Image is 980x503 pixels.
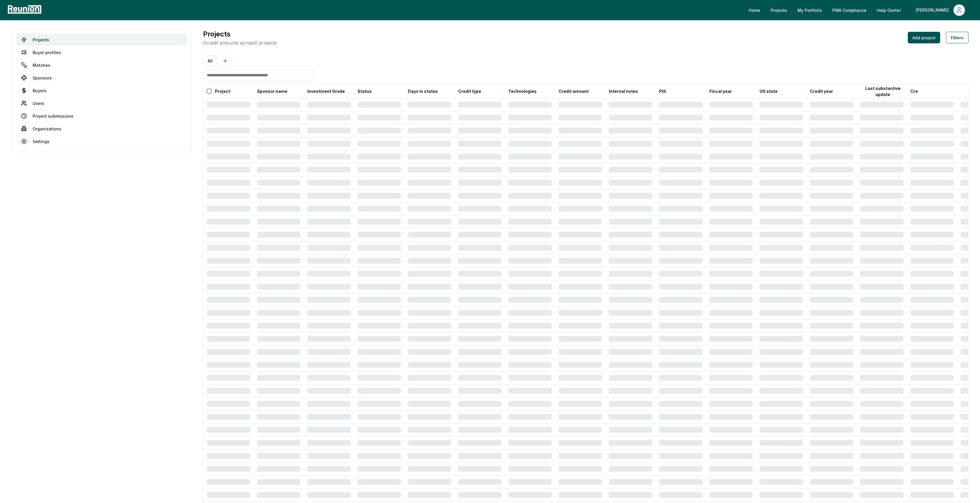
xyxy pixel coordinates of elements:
button: US state [758,85,779,97]
button: Credit year [809,85,834,97]
a: Buyer profiles [16,47,187,58]
button: Last substantive update [859,86,907,97]
button: Days in status [407,85,439,97]
button: Add project [908,32,940,43]
button: All [204,56,216,66]
div: [PERSON_NAME] [916,4,951,16]
button: [PERSON_NAME] [911,4,970,16]
button: Credit type [457,85,482,97]
button: Technologies [507,85,538,97]
a: Help Center [872,4,905,16]
button: Internal notes [608,85,639,97]
button: Sponsor name [256,85,289,97]
a: Organizations [16,123,187,134]
a: Users [16,97,187,109]
a: Home [744,4,765,16]
nav: Main [744,4,974,16]
a: Buyers [16,85,187,96]
button: Investment Grade [306,85,346,97]
p: 0 credit amounts across 0 projects [203,39,277,46]
a: Projects [766,4,792,16]
h3: Projects [203,29,277,39]
a: Project submissions [16,110,187,122]
a: My Portfolio [793,4,827,16]
button: PIS [658,85,667,97]
button: Credit amount [557,85,590,97]
button: Status [356,85,373,97]
button: Project [214,85,231,97]
a: Projects [16,34,187,45]
a: Settings [16,136,187,147]
a: Matches [16,59,187,71]
button: Filters [946,32,968,43]
button: Created [909,85,929,97]
a: PWA Compliance [828,4,871,16]
button: Fiscal year [708,85,733,97]
a: Sponsors [16,72,187,84]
